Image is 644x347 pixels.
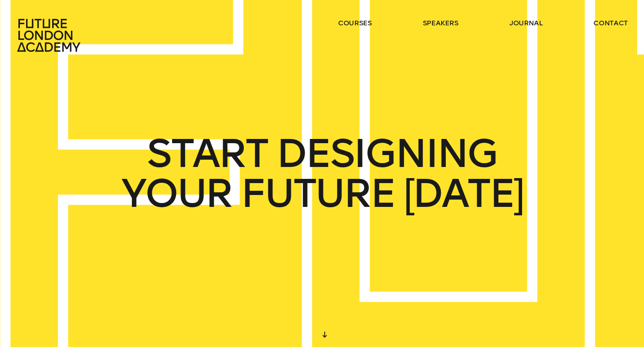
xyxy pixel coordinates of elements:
[121,173,232,213] span: YOUR
[147,134,268,173] span: START
[241,173,395,213] span: FUTURE
[338,18,372,28] a: courses
[593,18,628,28] a: contact
[423,18,458,28] a: speakers
[276,134,497,173] span: DESIGNING
[509,18,543,28] a: journal
[404,173,523,213] span: [DATE]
